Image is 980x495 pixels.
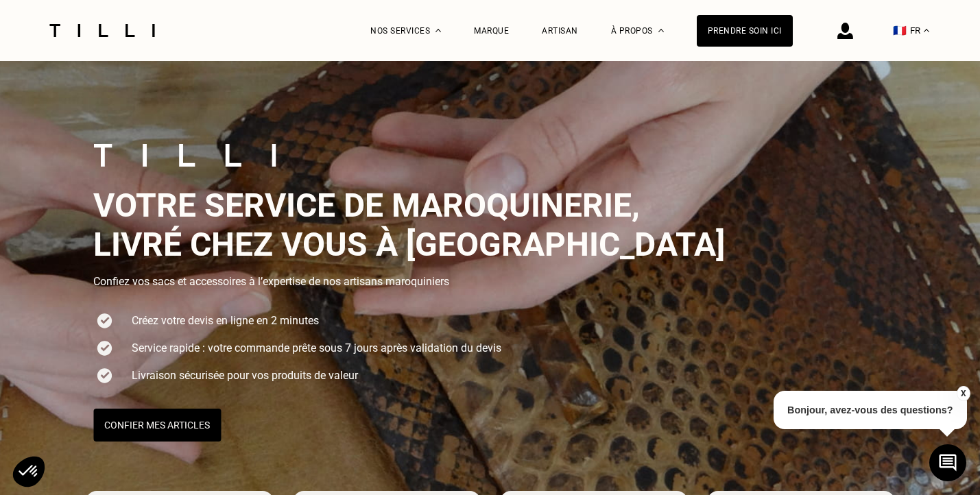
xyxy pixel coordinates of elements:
[45,24,160,37] img: Logo du service de couturière Tilli
[93,337,115,359] img: check
[132,340,501,357] span: Service rapide : votre commande prête sous 7 jours après validation du devis
[697,15,793,47] a: Prendre soin ici
[956,386,970,401] button: X
[132,367,358,384] span: Livraison sécurisée pour vos produits de valeur
[924,29,929,32] img: menu déroulant
[93,409,221,442] button: Confier mes articles
[93,143,276,166] img: Tilli
[435,29,441,32] img: Menu déroulant
[658,29,664,32] img: Menu déroulant à propos
[93,225,725,264] span: livré chez vous à [GEOGRAPHIC_DATA]
[474,26,509,36] a: Marque
[837,23,853,39] img: icône connexion
[774,391,967,429] p: Bonjour, avez-vous des questions?
[93,365,115,387] img: check
[893,24,907,37] span: 🇫🇷
[93,186,640,225] span: Votre service de maroquinerie,
[132,313,319,329] span: Créez votre devis en ligne en 2 minutes
[542,26,578,36] a: Artisan
[93,310,115,332] img: check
